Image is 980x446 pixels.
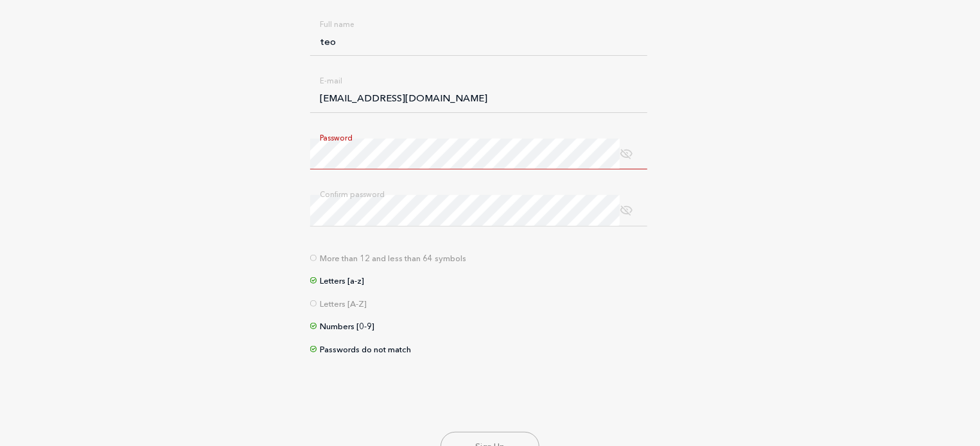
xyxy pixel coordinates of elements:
[310,343,670,356] p: Passwords do not match
[317,190,387,201] label: Confirm password
[317,133,355,144] label: Password
[317,19,357,30] label: Full name
[310,25,647,56] input: Enter fullName
[310,139,620,169] input: Enter password
[310,275,670,287] p: Letters [a-z]
[310,195,620,226] input: Enter password again
[310,298,670,311] p: Letters [A-Z]
[310,81,647,112] input: Enter email
[310,252,670,265] p: More than 12 and less than 64 symbols
[317,76,345,87] label: E-mail
[310,320,670,333] p: Numbers [0-9]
